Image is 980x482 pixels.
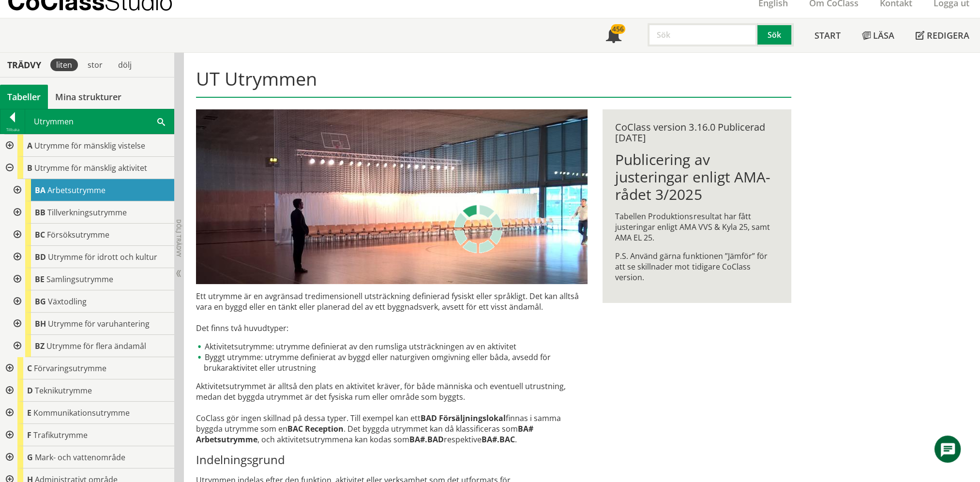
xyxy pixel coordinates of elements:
[27,407,31,418] span: E
[196,109,588,284] img: utrymme.jpg
[196,341,588,352] li: Aktivitetsutrymme: utrymme definierat av den rumsliga utsträckningen av en aktivitet
[27,140,32,151] span: A
[595,18,632,52] a: 456
[46,341,146,351] span: Utrymme för flera ändamål
[0,126,25,134] div: Tillbaka
[35,296,46,307] span: BG
[606,29,621,44] span: Notifikationer
[112,59,137,71] div: dölj
[48,85,129,109] a: Mina strukturer
[47,229,109,240] span: Försöksutrymme
[50,59,78,71] div: liten
[46,274,113,285] span: Samlingsutrymme
[196,68,791,98] h1: UT Utrymmen
[611,24,625,34] div: 456
[35,385,92,396] span: Teknikutrymme
[757,23,793,46] button: Sök
[27,163,32,173] span: B
[287,423,344,434] strong: BAC Reception
[27,385,33,396] span: D
[851,18,905,52] a: Läsa
[33,430,88,440] span: Trafikutrymme
[905,18,980,52] a: Redigera
[157,116,165,126] span: Sök i tabellen
[873,30,894,41] span: Läsa
[615,211,778,243] p: Tabellen Produktionsresultat har fått justeringar enligt AMA VVS & Kyla 25, samt AMA EL 25.
[25,109,174,134] div: Utrymmen
[814,30,841,41] span: Start
[27,452,33,463] span: G
[34,363,106,374] span: Förvaringsutrymme
[35,207,45,218] span: BB
[196,423,533,445] strong: BA# Arbetsutrymme
[35,229,45,240] span: BC
[648,23,757,46] input: Sök
[615,251,778,283] p: P.S. Använd gärna funktionen ”Jämför” för att se skillnader mot tidigare CoClass version.
[196,352,588,373] li: Byggt utrymme: utrymme definierat av byggd eller naturgiven omgivning eller båda, avsedd för bruk...
[47,185,106,196] span: Arbetsutrymme
[47,207,127,218] span: Tillverkningsutrymme
[615,151,778,203] h1: Publicering av justeringar enligt AMA-rådet 3/2025
[48,296,87,307] span: Växtodling
[35,452,125,463] span: Mark- och vattenområde
[35,318,46,329] span: BH
[421,413,506,423] strong: BAD Försäljningslokal
[34,163,147,173] span: Utrymme för mänsklig aktivitet
[35,252,46,262] span: BD
[804,18,851,52] a: Start
[27,363,32,374] span: C
[615,122,778,143] div: CoClass version 3.16.0 Publicerad [DATE]
[27,430,31,440] span: F
[48,318,150,329] span: Utrymme för varuhantering
[34,140,145,151] span: Utrymme för mänsklig vistelse
[82,59,108,71] div: stor
[927,30,969,41] span: Redigera
[35,185,45,196] span: BA
[196,452,588,467] h3: Indelningsgrund
[175,219,183,257] span: Dölj trädvy
[409,434,444,445] strong: BA#.BAD
[35,274,45,285] span: BE
[48,252,157,262] span: Utrymme för idrott och kultur
[35,341,45,351] span: BZ
[2,60,46,70] div: Trädvy
[33,407,130,418] span: Kommunikationsutrymme
[482,434,515,445] strong: BA#.BAC
[454,205,502,253] img: Laddar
